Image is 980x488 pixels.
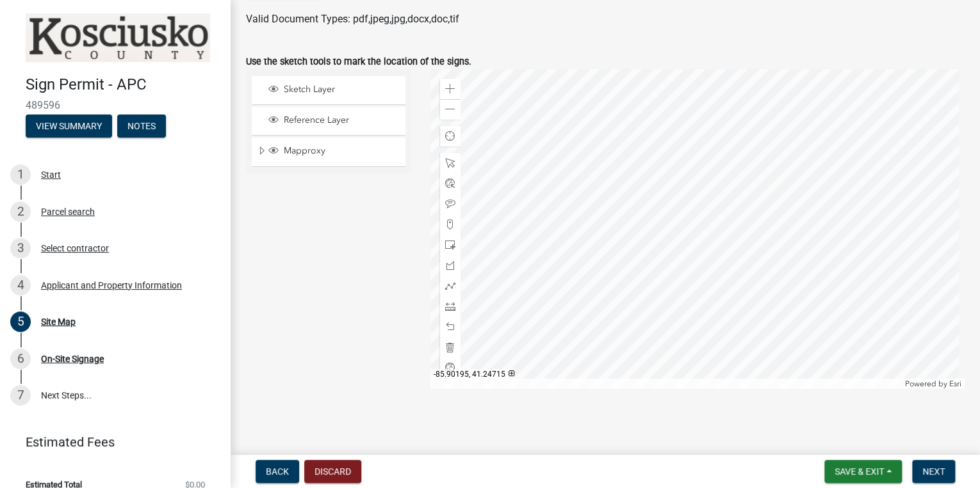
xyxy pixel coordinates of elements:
span: Reference Layer [281,114,401,126]
li: Mapproxy [252,138,405,167]
div: Zoom out [440,99,461,120]
span: Back [266,466,289,476]
a: Esri [949,379,961,388]
span: Sketch Layer [281,84,401,95]
li: Reference Layer [252,107,405,136]
button: Back [256,460,299,483]
div: 7 [10,385,31,405]
span: Save & Exit [835,466,884,476]
span: Expand [257,145,266,159]
wm-modal-confirm: Notes [117,122,166,132]
button: Notes [117,114,166,138]
div: Parcel search [41,207,95,216]
div: Sketch Layer [266,84,401,97]
div: Powered by [902,379,965,389]
span: 489596 [26,99,205,111]
div: 3 [10,238,31,258]
ul: Layer List [250,73,407,171]
span: Next [922,466,945,476]
div: Zoom in [440,79,461,99]
span: Valid Document Types: pdf,jpeg,jpg,docx,doc,tif [246,13,459,25]
img: Kosciusko County, Indiana [26,13,210,62]
wm-modal-confirm: Summary [26,122,112,132]
div: Select contractor [41,244,109,253]
li: Sketch Layer [252,76,405,105]
div: 5 [10,311,31,332]
div: On-Site Signage [41,354,104,363]
div: 6 [10,349,31,369]
div: Find my location [440,126,461,146]
a: Estimated Fees [10,429,210,455]
button: Discard [304,460,361,483]
div: 2 [10,201,31,222]
button: View Summary [26,114,112,138]
label: Use the sketch tools to mark the location of the signs. [246,58,471,67]
div: 1 [10,164,31,185]
div: Applicant and Property Information [41,281,182,290]
div: Site Map [41,317,76,326]
h4: Sign Permit - APC [26,75,220,94]
span: Mapproxy [281,145,401,157]
button: Next [912,460,955,483]
div: 4 [10,275,31,295]
button: Save & Exit [824,460,902,483]
div: Reference Layer [266,114,401,127]
div: Start [41,170,61,179]
div: Mapproxy [266,145,401,158]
